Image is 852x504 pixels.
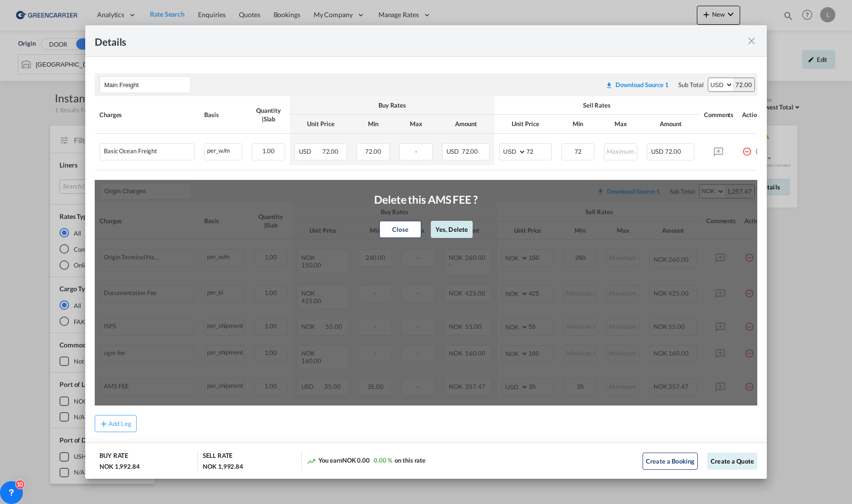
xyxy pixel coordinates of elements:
[499,101,694,109] div: Sell Rates
[437,115,495,133] th: Amount
[203,451,232,462] div: SELL RATE
[352,115,395,133] th: Min
[556,115,599,133] th: Min
[99,462,140,471] div: NOK 1,992.84
[526,144,551,158] input: 72
[104,148,157,155] div: Basic Ocean Freight
[707,453,757,470] button: Create a Quote
[252,106,285,123] div: Quantity | Slab
[495,115,556,133] th: Unit Price
[379,221,421,238] button: Close
[99,110,195,119] div: Charges
[204,110,242,119] div: Basis
[562,144,594,158] input: Minimum Amount
[446,148,460,155] span: USD
[95,35,691,47] div: Details
[365,148,382,155] span: 72.00
[203,462,243,471] div: NOK 1,992.84
[431,221,473,238] button: Yes, Delete
[374,456,392,464] span: 0.00 %
[307,456,426,466] div: You earn on this rate
[643,453,698,470] button: Create a Booking
[605,81,669,89] div: Download original source rate sheet
[205,144,242,156] div: per_w/m
[733,78,754,91] div: 72.00
[299,148,321,155] span: USD
[295,101,490,109] div: Buy Rates
[665,148,682,155] span: 72.00
[651,148,664,155] span: USD
[342,456,370,464] span: NOK 0.00
[415,148,417,155] span: -
[642,115,699,133] th: Amount
[307,456,316,466] md-icon: icon-trending-up
[85,25,767,479] md-dialog: Port of Loading ...
[755,143,764,153] md-icon: icon-plus-circle-outline green-400-fg
[599,115,642,133] th: Max
[290,115,352,133] th: Unit Price
[322,148,339,155] span: 72.00
[262,147,275,155] span: 1.00
[615,81,669,89] div: Download Source 1
[374,191,478,207] p: Delete this AMS FEE ?
[99,419,109,428] md-icon: icon-plus md-link-fg s20
[104,78,190,92] input: Leg Name
[605,81,613,89] md-icon: icon-download
[746,35,757,47] md-icon: icon-close fg-AAA8AD m-0 cursor
[395,115,437,133] th: Max
[99,451,128,462] div: BUY RATE
[737,96,769,133] th: Action
[699,96,737,133] th: Comments
[109,421,131,426] div: Add Leg
[678,80,703,89] div: Sub Total
[742,143,752,153] md-icon: icon-minus-circle-outline red-400-fg pt-7
[601,81,674,89] div: Download original source rate sheet
[605,144,637,158] input: Maximum Amount
[95,415,137,432] button: Add Leg
[462,148,478,155] span: 72.00
[601,76,674,93] button: Download original source rate sheet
